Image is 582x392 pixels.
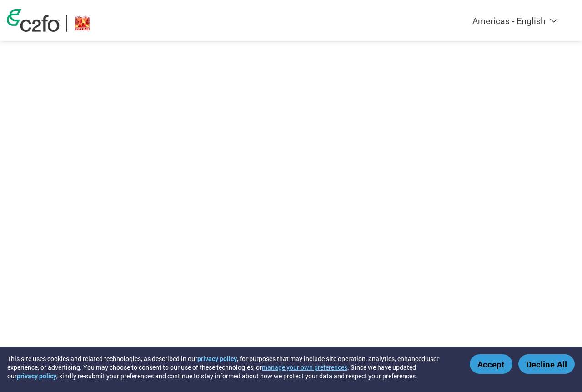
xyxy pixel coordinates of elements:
a: privacy policy [197,354,237,363]
div: This site uses cookies and related technologies, as described in our , for purposes that may incl... [7,354,457,380]
button: Decline All [518,354,575,374]
img: ABLBL [74,15,91,32]
img: c2fo logo [7,9,60,32]
button: manage your own preferences [262,363,347,372]
button: Accept [470,354,512,374]
a: privacy policy [17,372,56,380]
